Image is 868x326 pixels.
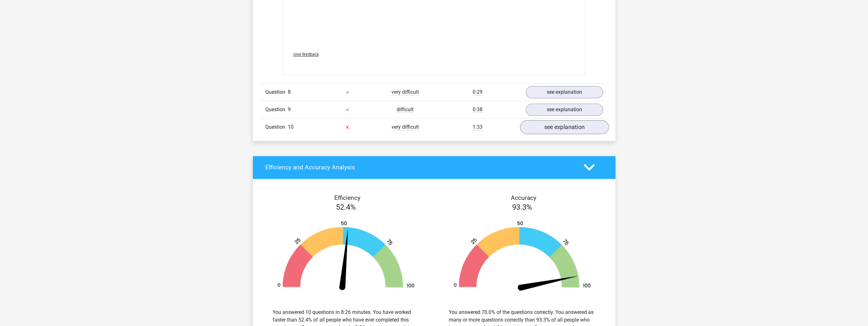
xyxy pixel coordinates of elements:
[265,106,288,113] span: Question
[526,86,603,98] a: see explanation
[288,124,294,130] span: 10
[336,203,356,212] span: 52.4%
[441,194,606,201] h4: Accuracy
[293,52,319,57] span: Give feedback
[512,203,532,212] span: 93.3%
[526,104,603,116] a: see explanation
[265,88,288,96] span: Question
[473,89,483,95] span: 0:29
[444,221,601,293] img: 93.7c1f0b3fad9f.png
[267,221,425,293] img: 52.8b68ec439ee3.png
[520,120,608,134] a: see explanation
[265,123,288,131] span: Question
[265,164,574,171] h4: Efficiency and Accuracy Analysis
[288,106,291,112] span: 9
[392,124,419,130] span: very difficult
[473,106,483,113] span: 0:38
[397,106,413,113] span: difficult
[473,124,483,130] span: 1:33
[392,89,419,95] span: very difficult
[288,89,291,95] span: 8
[265,194,429,201] h4: Efficiency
